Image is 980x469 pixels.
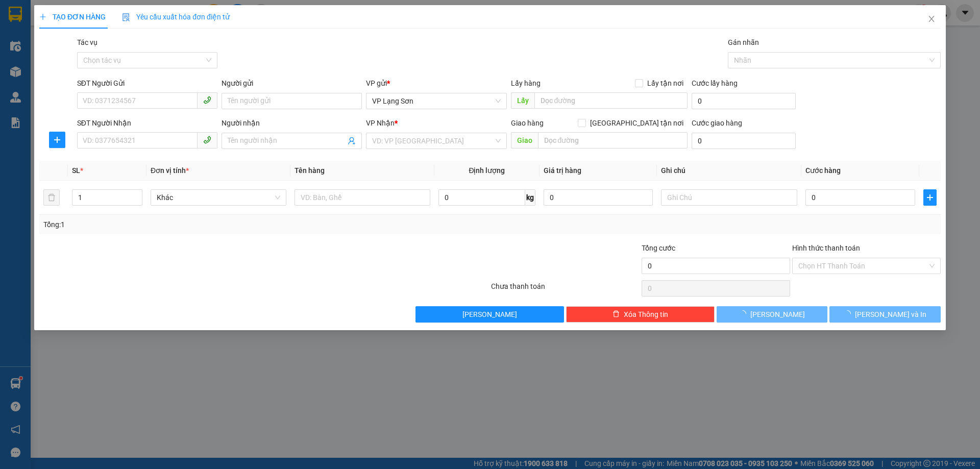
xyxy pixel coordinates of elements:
span: Định lượng [469,166,505,175]
input: Dọc đường [534,92,688,109]
span: SL [72,166,80,175]
div: Người nhận [222,117,362,129]
span: plus [39,13,46,20]
div: Tổng: 1 [43,219,378,230]
span: VP Lạng Sơn [373,93,501,109]
div: Chưa thanh toán [490,281,641,299]
span: Tổng cước [642,244,675,252]
span: user-add [348,137,356,145]
label: Cước giao hàng [692,119,742,127]
input: Ghi Chú [661,189,797,206]
span: phone [203,136,211,144]
span: Đơn vị tính [151,166,189,175]
span: Khác [157,190,280,205]
span: loading [844,310,855,317]
span: Lấy tận nơi [643,78,688,89]
button: [PERSON_NAME] [717,306,827,323]
span: phone [203,96,211,104]
input: 0 [544,189,653,206]
div: SĐT Người Gửi [77,78,217,89]
span: Cước hàng [805,166,841,175]
span: [PERSON_NAME] và In [855,309,926,320]
label: Gán nhãn [728,38,759,46]
button: Close [917,5,946,34]
span: [PERSON_NAME] [751,309,805,320]
span: loading [740,310,751,317]
input: Cước lấy hàng [692,93,796,109]
span: close [927,15,936,23]
span: [GEOGRAPHIC_DATA] tận nơi [586,117,688,129]
span: kg [525,189,535,206]
span: delete [612,310,620,318]
label: Tác vụ [77,38,97,46]
div: SĐT Người Nhận [77,117,217,129]
span: Giao hàng [511,119,544,127]
div: Người gửi [222,78,362,89]
span: plus [924,193,936,202]
button: delete [43,189,60,206]
span: Giao [511,132,538,149]
img: icon [122,13,130,21]
button: plus [49,132,65,148]
div: VP gửi [366,78,507,89]
span: Giá trị hàng [544,166,581,175]
input: Cước giao hàng [692,133,796,149]
button: deleteXóa Thông tin [567,306,715,323]
label: Cước lấy hàng [692,79,738,87]
span: plus [50,136,65,144]
input: Dọc đường [538,132,688,149]
button: plus [923,189,937,206]
span: TẠO ĐƠN HÀNG [39,13,106,21]
span: [PERSON_NAME] [463,309,518,320]
span: Xóa Thông tin [624,309,668,320]
input: VD: Bàn, Ghế [295,189,430,206]
button: [PERSON_NAME] và In [830,306,941,323]
span: Yêu cầu xuất hóa đơn điện tử [122,13,230,21]
th: Ghi chú [657,161,801,181]
label: Hình thức thanh toán [792,244,860,252]
span: Tên hàng [295,166,325,175]
button: [PERSON_NAME] [416,306,565,323]
span: Lấy hàng [511,79,541,87]
span: VP Nhận [366,119,395,127]
span: Lấy [511,92,534,109]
